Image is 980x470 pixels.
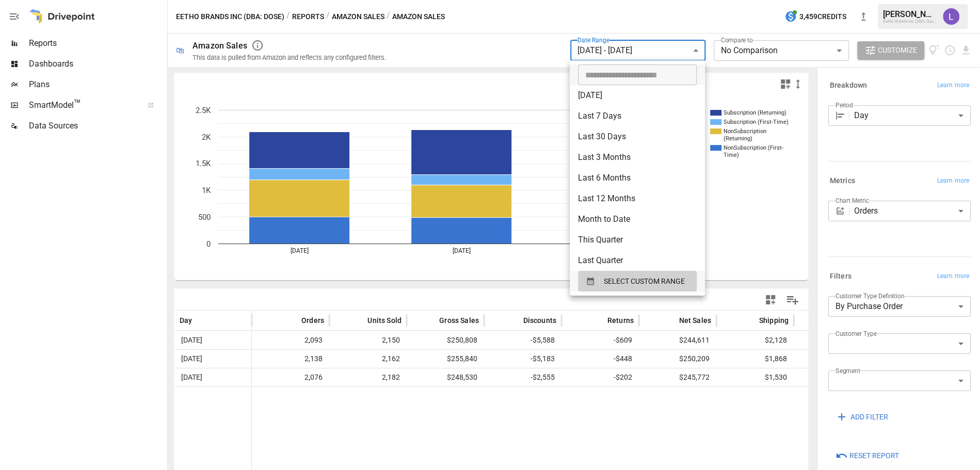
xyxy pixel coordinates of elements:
[570,126,705,147] li: Last 30 Days
[570,230,705,250] li: This Quarter
[570,209,705,230] li: Month to Date
[578,271,697,291] button: SELECT CUSTOM RANGE
[570,250,705,271] li: Last Quarter
[604,275,685,288] span: SELECT CUSTOM RANGE
[570,168,705,188] li: Last 6 Months
[570,147,705,168] li: Last 3 Months
[570,106,705,126] li: Last 7 Days
[570,85,705,106] li: [DATE]
[570,188,705,209] li: Last 12 Months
